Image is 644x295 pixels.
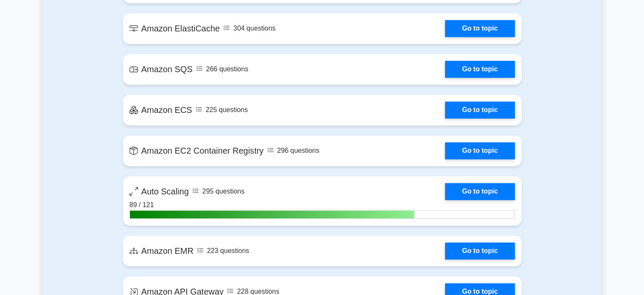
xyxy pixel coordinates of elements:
a: Go to topic [445,242,514,259]
a: Go to topic [445,101,514,118]
a: Go to topic [445,20,514,37]
a: Go to topic [445,61,514,78]
a: Go to topic [445,142,514,159]
a: Go to topic [445,183,514,200]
